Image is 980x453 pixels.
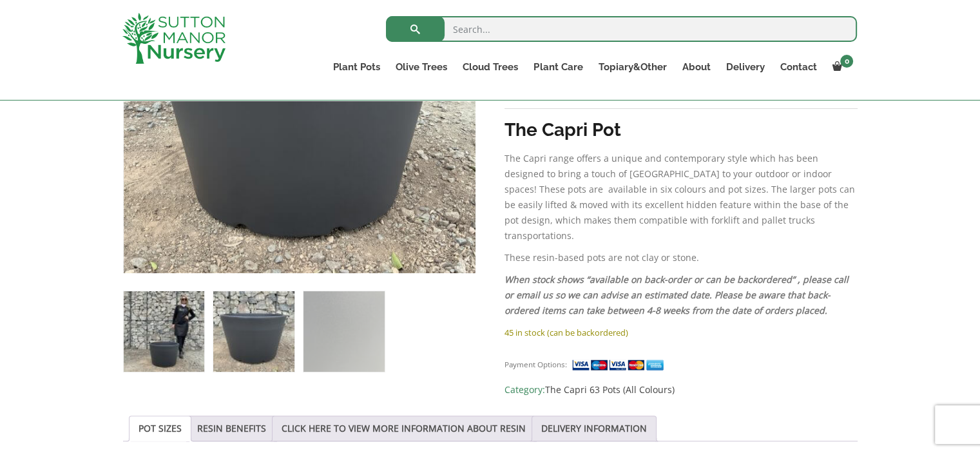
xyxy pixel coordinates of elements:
[455,58,526,76] a: Cloud Trees
[545,383,675,396] a: The Capri 63 Pots (All Colours)
[504,151,857,244] p: The Capri range offers a unique and contemporary style which has been designed to bring a touch o...
[282,416,526,441] a: CLICK HERE TO VIEW MORE INFORMATION ABOUT RESIN
[325,58,388,76] a: Plant Pots
[526,58,590,76] a: Plant Care
[824,58,857,76] a: 0
[504,325,857,340] p: 45 in stock (can be backordered)
[590,58,674,76] a: Topiary&Other
[213,291,294,372] img: The Capri Pot 63 Colour Charcoal - Image 2
[504,273,849,316] em: When stock shows “available on back-order or can be backordered” , please call or email us so we ...
[504,119,621,140] strong: The Capri Pot
[504,250,857,265] p: These resin-based pots are not clay or stone.
[124,291,204,372] img: The Capri Pot 63 Colour Charcoal
[139,416,182,441] a: POT SIZES
[718,58,772,76] a: Delivery
[386,16,857,42] input: Search...
[504,382,857,398] span: Category:
[541,416,647,441] a: DELIVERY INFORMATION
[504,360,567,369] small: Payment Options:
[772,58,824,76] a: Contact
[674,58,718,76] a: About
[122,13,226,64] img: logo
[388,58,455,76] a: Olive Trees
[572,358,668,372] img: payment supported
[303,291,384,372] img: The Capri Pot 63 Colour Charcoal - Image 3
[840,55,853,68] span: 0
[197,416,266,441] a: RESIN BENEFITS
